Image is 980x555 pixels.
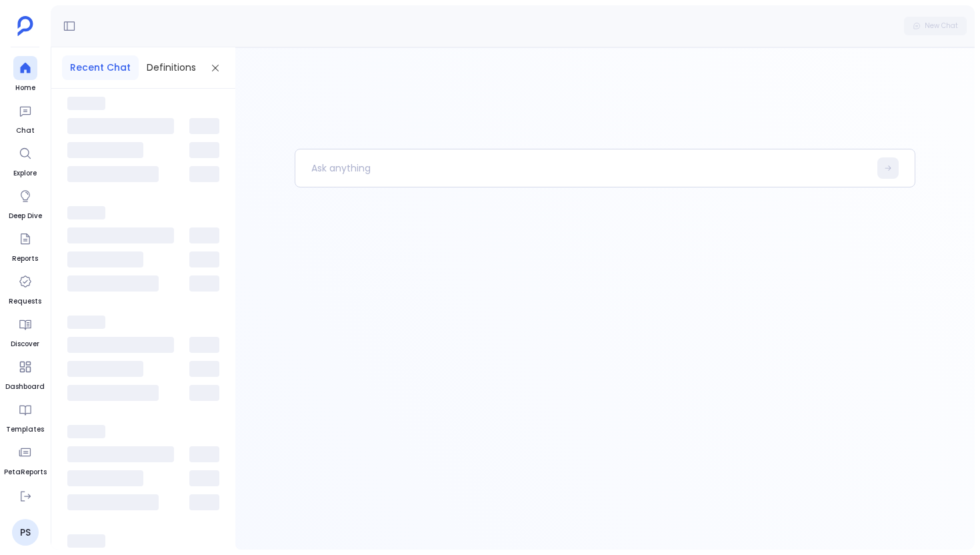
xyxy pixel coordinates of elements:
[11,312,39,350] a: Discover
[9,211,42,221] span: Deep Dive
[11,339,39,350] span: Discover
[13,56,37,93] a: Home
[17,16,33,36] img: petavue logo
[5,382,45,392] span: Dashboard
[12,227,38,264] a: Reports
[13,99,37,136] a: Chat
[9,184,42,221] a: Deep Dive
[13,125,37,136] span: Chat
[12,253,38,264] span: Reports
[6,424,44,435] span: Templates
[13,83,37,93] span: Home
[13,168,37,179] span: Explore
[4,467,47,478] span: PetaReports
[13,141,37,179] a: Explore
[6,398,44,435] a: Templates
[12,519,39,546] a: PS
[4,440,47,478] a: PetaReports
[139,55,204,80] button: Definitions
[62,55,139,80] button: Recent Chat
[9,296,41,307] span: Requests
[9,269,41,307] a: Requests
[5,355,45,392] a: Dashboard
